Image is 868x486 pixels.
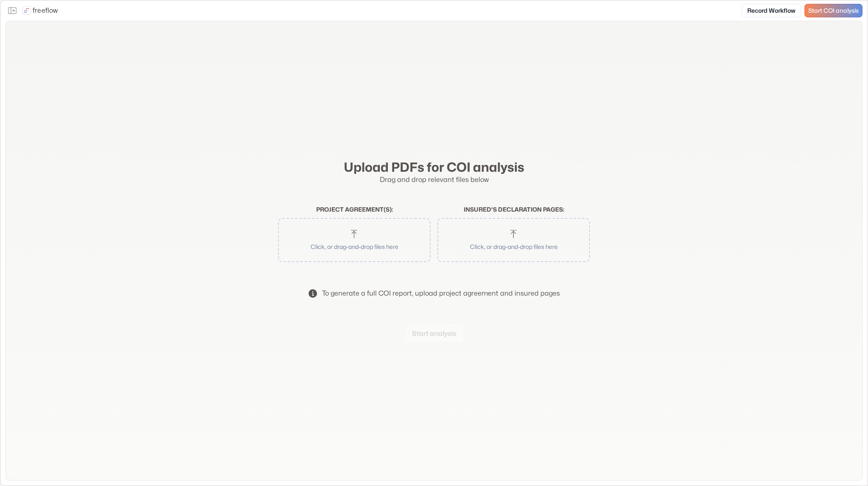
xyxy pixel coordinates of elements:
[278,175,590,185] p: Drag and drop relevant files below
[804,4,862,17] a: Start COI analysis
[6,4,19,17] button: Close the sidebar
[808,7,859,14] span: Start COI analysis
[22,6,58,16] a: freeflow
[278,206,431,213] h2: Project agreement(s) :
[322,288,560,299] div: To generate a full COI report, upload project agreement and insured pages
[405,325,463,342] button: Start analysis
[282,222,426,258] button: Click, or drag-and-drop files here
[278,159,590,175] h2: Upload PDFs for COI analysis
[33,6,58,16] p: freeflow
[448,242,579,251] p: Click, or drag-and-drop files here
[742,4,801,17] a: Record Workflow
[442,222,586,258] button: Click, or drag-and-drop files here
[437,206,590,213] h2: Insured's declaration pages :
[289,242,420,251] p: Click, or drag-and-drop files here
